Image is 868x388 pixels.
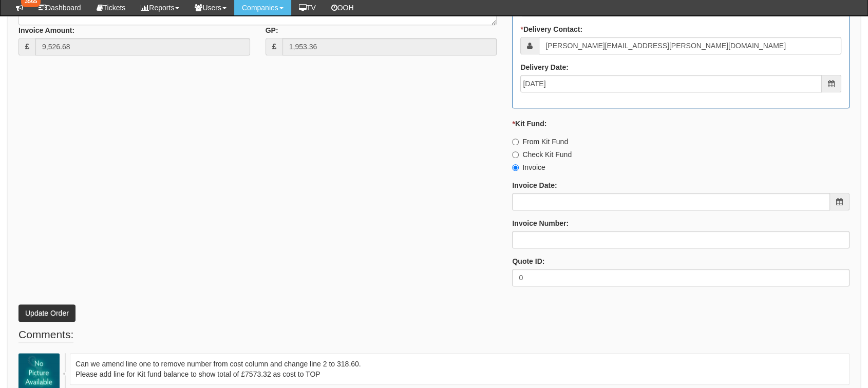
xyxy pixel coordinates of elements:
[76,359,844,379] p: Can we amend line one to remove number from cost column and change line 2 to 318.60. Please add l...
[512,164,519,171] input: Invoice
[18,304,76,322] button: Update Order
[520,24,582,34] label: Delivery Contact:
[512,151,519,158] input: Check Kit Fund
[18,25,74,35] label: Invoice Amount:
[18,327,73,343] legend: Comments:
[512,137,568,147] label: From Kit Fund
[512,139,519,145] input: From Kit Fund
[512,256,544,266] label: Quote ID:
[266,25,278,35] label: GP:
[512,149,572,160] label: Check Kit Fund
[512,119,546,129] label: Kit Fund:
[512,162,545,172] label: Invoice
[512,180,557,190] label: Invoice Date:
[512,218,569,228] label: Invoice Number:
[520,62,568,72] label: Delivery Date:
